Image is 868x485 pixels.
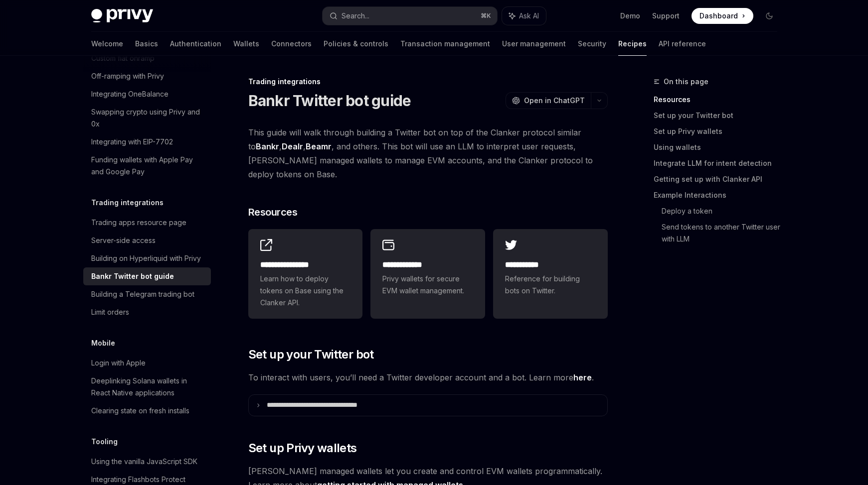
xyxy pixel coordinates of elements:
[578,32,606,56] a: Security
[524,96,585,106] span: Open in ChatGPT
[382,273,473,297] span: Privy wallets for secure EVM wallet management.
[91,252,201,264] div: Building on Hyperliquid with Privy
[271,32,312,56] a: Connectors
[506,92,591,109] button: Open in ChatGPT
[170,32,221,56] a: Authentication
[91,70,164,82] div: Off-ramping with Privy
[400,32,490,56] a: Transaction management
[654,155,785,171] a: Integrate LLM for intent detection
[664,76,708,88] span: On this page
[248,92,411,110] h1: Bankr Twitter bot guide
[573,372,592,383] a: here
[248,125,608,181] span: This guide will walk through building a Twitter bot on top of the Clanker protocol similar to , ,...
[654,171,785,187] a: Getting set up with Clanker API
[662,203,785,219] a: Deploy a token
[282,141,303,152] a: Dealr
[618,32,647,56] a: Recipes
[91,154,205,178] div: Funding wallets with Apple Pay and Google Pay
[83,249,211,267] a: Building on Hyperliquid with Privy
[324,32,388,56] a: Policies & controls
[662,219,785,247] a: Send tokens to another Twitter user with LLM
[83,267,211,285] a: Bankr Twitter bot guide
[91,32,123,56] a: Welcome
[91,217,186,229] div: Trading apps resource page
[233,32,259,56] a: Wallets
[83,232,211,249] a: Server-side access
[91,306,129,318] div: Limit orders
[83,303,211,321] a: Limit orders
[83,151,211,181] a: Funding wallets with Apple Pay and Google Pay
[83,354,211,372] a: Login with Apple
[248,440,357,456] span: Set up Privy wallets
[135,32,158,56] a: Basics
[519,11,539,21] span: Ask AI
[91,357,146,369] div: Login with Apple
[323,7,497,25] button: Search...⌘K
[654,139,785,155] a: Using wallets
[91,136,173,148] div: Integrating with EIP-7702
[248,229,363,319] a: **** **** **** *Learn how to deploy tokens on Base using the Clanker API.
[620,11,640,21] a: Demo
[370,229,485,319] a: **** **** ***Privy wallets for secure EVM wallet management.
[659,32,706,56] a: API reference
[83,103,211,133] a: Swapping crypto using Privy and 0x
[91,436,118,448] h5: Tooling
[83,85,211,103] a: Integrating OneBalance
[83,133,211,151] a: Integrating with EIP-7702
[83,67,211,85] a: Off-ramping with Privy
[91,235,156,246] div: Server-side access
[83,402,211,420] a: Clearing state on fresh installs
[248,77,608,87] div: Trading integrations
[91,375,205,399] div: Deeplinking Solana wallets in React Native applications
[91,288,194,300] div: Building a Telegram trading bot
[306,141,332,152] a: Beamr
[91,88,169,100] div: Integrating OneBalance
[91,270,174,282] div: Bankr Twitter bot guide
[654,92,785,108] a: Resources
[91,197,164,209] h5: Trading integrations
[91,106,205,130] div: Swapping crypto using Privy and 0x
[692,8,753,24] a: Dashboard
[699,11,738,21] span: Dashboard
[481,12,491,20] span: ⌘ K
[654,123,785,139] a: Set up Privy wallets
[505,273,596,297] span: Reference for building bots on Twitter.
[248,205,298,219] span: Resources
[493,229,608,319] a: **** **** *Reference for building bots on Twitter.
[91,9,153,23] img: dark logo
[761,8,777,24] button: Toggle dark mode
[248,347,374,363] span: Set up your Twitter bot
[652,11,680,21] a: Support
[83,285,211,303] a: Building a Telegram trading bot
[654,108,785,123] a: Set up your Twitter bot
[502,32,566,56] a: User management
[260,273,351,309] span: Learn how to deploy tokens on Base using the Clanker API.
[83,372,211,402] a: Deeplinking Solana wallets in React Native applications
[91,405,189,417] div: Clearing state on fresh installs
[342,10,369,22] div: Search...
[654,187,785,203] a: Example Interactions
[91,337,115,349] h5: Mobile
[256,141,279,152] a: Bankr
[502,7,546,25] button: Ask AI
[83,453,211,471] a: Using the vanilla JavaScript SDK
[83,214,211,232] a: Trading apps resource page
[248,370,608,384] span: To interact with users, you’ll need a Twitter developer account and a bot. Learn more .
[91,456,197,468] div: Using the vanilla JavaScript SDK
